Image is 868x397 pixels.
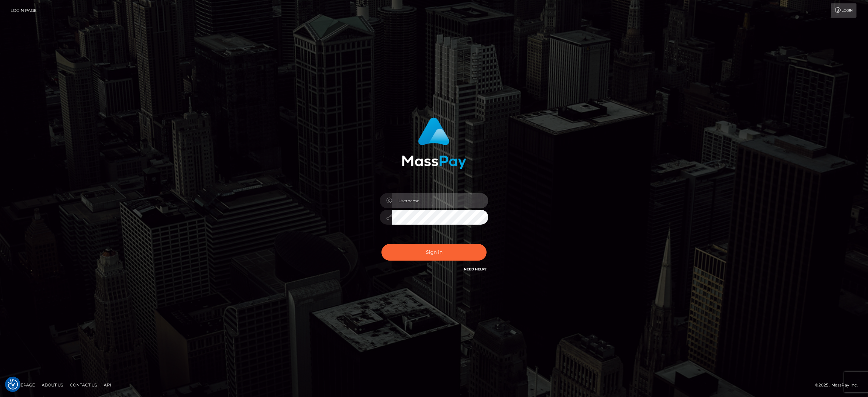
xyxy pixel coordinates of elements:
[11,3,37,18] a: Login Page
[67,380,100,390] a: Contact Us
[402,117,466,169] img: MassPay Login
[381,244,487,261] button: Sign in
[8,379,18,390] button: Consent Preferences
[831,3,856,18] a: Login
[464,267,487,271] a: Need Help?
[8,379,18,390] img: Revisit consent button
[39,380,66,390] a: About Us
[815,381,863,389] div: © 2025 , MassPay Inc.
[392,193,488,208] input: Username...
[7,380,38,390] a: Homepage
[101,380,114,390] a: API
